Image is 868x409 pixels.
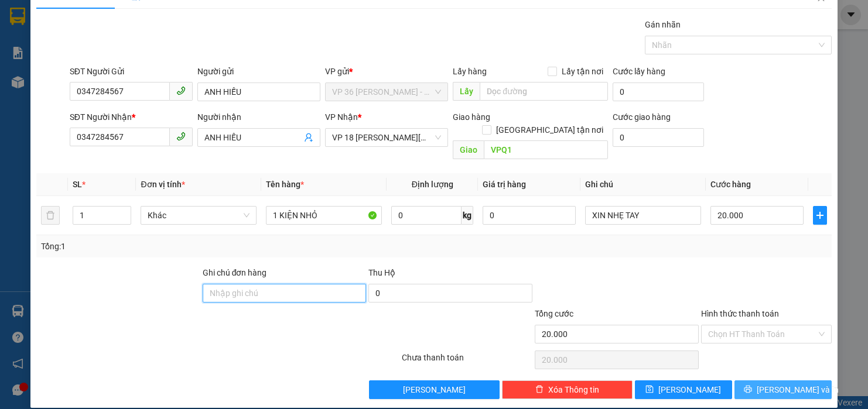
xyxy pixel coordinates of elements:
[613,128,704,147] input: Cước giao hàng
[535,385,544,394] span: delete
[453,67,487,76] span: Lấy hàng
[813,206,827,225] button: plus
[325,112,358,122] span: VP Nhận
[613,67,665,76] label: Cước lấy hàng
[304,133,313,142] span: user-add
[401,351,534,372] div: Chưa thanh toán
[548,383,599,396] span: Xóa Thông tin
[70,111,193,123] div: SĐT Người Nhận
[203,268,267,277] label: Ghi chú đơn hàng
[141,180,184,189] span: Đơn vị tính
[635,380,732,399] button: save[PERSON_NAME]
[73,180,82,189] span: SL
[148,207,250,224] span: Khác
[557,65,608,78] span: Lấy tận nơi
[176,86,186,95] span: phone
[535,309,573,318] span: Tổng cước
[502,380,633,399] button: deleteXóa Thông tin
[176,132,186,141] span: phone
[453,140,484,159] span: Giao
[483,206,576,225] input: 0
[412,180,453,189] span: Định lượng
[325,65,448,78] div: VP gửi
[453,112,490,122] span: Giao hàng
[70,65,193,78] div: SĐT Người Gửi
[266,206,382,225] input: VD: Bàn, Ghế
[814,211,826,220] span: plus
[483,180,526,189] span: Giá trị hàng
[453,82,480,101] span: Lấy
[491,123,608,136] span: [GEOGRAPHIC_DATA] tận nơi
[701,309,779,318] label: Hình thức thanh toán
[734,380,832,399] button: printer[PERSON_NAME] và In
[332,83,441,101] span: VP 36 Lê Thành Duy - Bà Rịa
[203,284,367,303] input: Ghi chú đơn hàng
[585,206,701,225] input: Ghi Chú
[403,383,466,396] span: [PERSON_NAME]
[658,383,721,396] span: [PERSON_NAME]
[710,180,751,189] span: Cước hàng
[580,173,706,196] th: Ghi chú
[41,206,60,225] button: delete
[613,112,671,122] label: Cước giao hàng
[266,180,304,189] span: Tên hàng
[645,385,654,394] span: save
[368,268,395,277] span: Thu Hộ
[41,240,336,253] div: Tổng: 1
[332,129,441,146] span: VP 18 Nguyễn Thái Bình - Quận 1
[613,83,704,101] input: Cước lấy hàng
[744,385,752,394] span: printer
[462,206,473,225] span: kg
[197,111,320,123] div: Người nhận
[484,140,608,159] input: Dọc đường
[480,82,608,101] input: Dọc đường
[369,380,500,399] button: [PERSON_NAME]
[197,65,320,78] div: Người gửi
[645,20,681,29] label: Gán nhãn
[757,383,839,396] span: [PERSON_NAME] và In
